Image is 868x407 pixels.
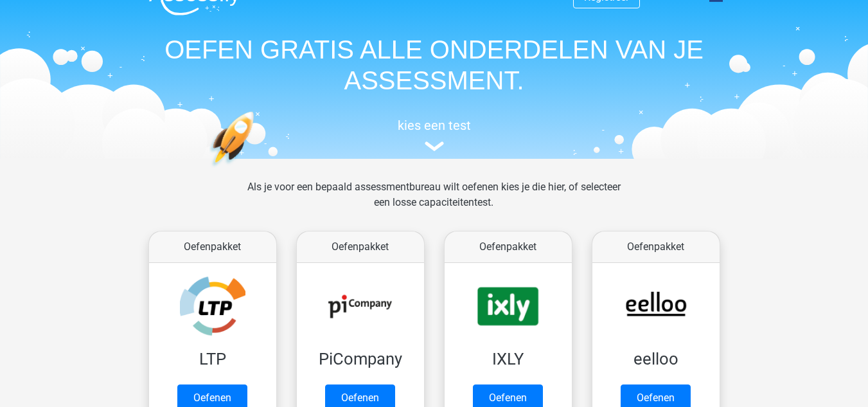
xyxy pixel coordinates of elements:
[139,118,730,133] h5: kies een test
[209,111,304,228] img: oefenen
[139,118,730,152] a: kies een test
[237,179,631,226] div: Als je voor een bepaald assessmentbureau wilt oefenen kies je die hier, of selecteer een losse ca...
[139,34,730,96] h1: OEFEN GRATIS ALLE ONDERDELEN VAN JE ASSESSMENT.
[425,141,444,151] img: assessment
